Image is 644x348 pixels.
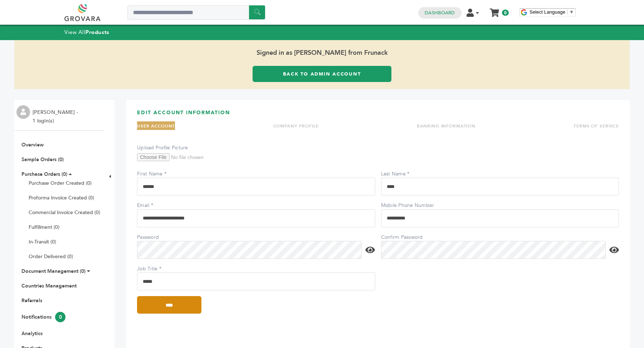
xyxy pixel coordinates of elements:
[21,141,44,148] a: Overview
[55,312,65,322] span: 0
[273,123,319,129] a: COMPANY PROFILE
[33,108,80,125] li: [PERSON_NAME] - 1 login(s)
[14,40,630,66] span: Signed in as [PERSON_NAME] from Frunack
[21,171,67,178] a: Purchase Orders (0)
[381,170,431,178] label: Last Name
[381,234,431,241] label: Confirm Password
[86,29,109,36] strong: Products
[425,10,455,16] a: Dashboard
[64,29,109,36] a: View AllProducts
[381,202,434,209] label: Mobile Phone Number
[29,209,100,216] a: Commercial Invoice Created (0)
[29,238,56,245] a: In-Transit (0)
[16,105,30,119] img: profile.png
[137,234,187,241] label: Password
[137,109,619,122] h3: EDIT ACCOUNT INFORMATION
[567,9,567,15] span: ​
[137,170,187,178] label: First Name
[21,268,86,275] a: Document Management (0)
[21,156,64,163] a: Sample Orders (0)
[137,265,187,272] label: Job Title
[21,314,65,320] a: Notifications0
[29,194,94,201] a: Proforma Invoice Created (0)
[137,123,175,129] a: USER ACCOUNT
[574,123,619,129] a: TERMS OF SERVICE
[569,9,574,15] span: ▼
[127,5,265,20] input: Search a product or brand...
[491,6,499,14] a: My Cart
[502,10,509,16] span: 0
[29,224,59,231] a: Fulfillment (0)
[29,180,92,187] a: Purchase Order Created (0)
[137,202,187,209] label: Email
[29,253,73,260] a: Order Delivered (0)
[530,9,565,15] span: Select Language
[137,144,188,151] label: Upload Profile Picture
[530,9,574,15] a: Select Language​
[417,123,475,129] a: BANKING INFORMATION
[253,66,391,82] a: Back to Admin Account
[21,330,43,337] a: Analytics
[21,282,77,289] a: Countries Management
[21,297,42,304] a: Referrals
